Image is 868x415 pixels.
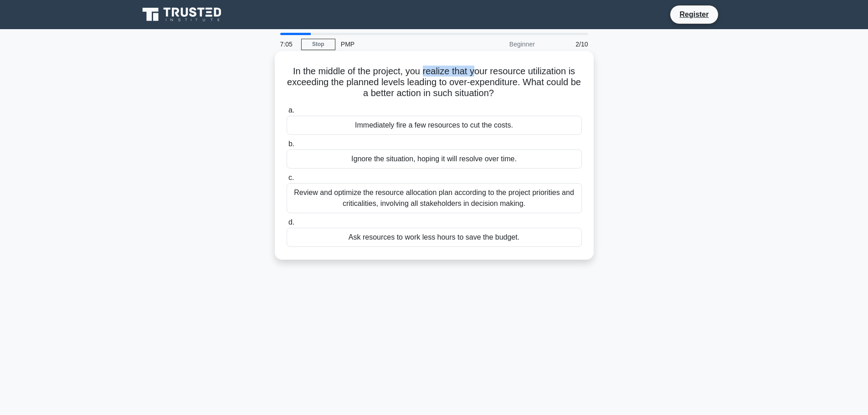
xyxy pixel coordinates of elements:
[286,66,583,99] h5: In the middle of the project, you realize that your resource utilization is exceeding the planned...
[287,149,582,169] div: Ignore the situation, hoping it will resolve over time.
[287,183,582,213] div: Review and optimize the resource allocation plan according to the project priorities and critical...
[288,174,294,181] span: c.
[288,218,294,226] span: d.
[288,106,294,114] span: a.
[287,228,582,247] div: Ask resources to work less hours to save the budget.
[461,35,540,53] div: Beginner
[674,9,714,20] a: Register
[287,116,582,135] div: Immediately fire a few resources to cut the costs.
[335,35,461,53] div: PMP
[288,140,294,148] span: b.
[301,39,335,50] a: Stop
[275,35,301,53] div: 7:05
[540,35,594,53] div: 2/10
